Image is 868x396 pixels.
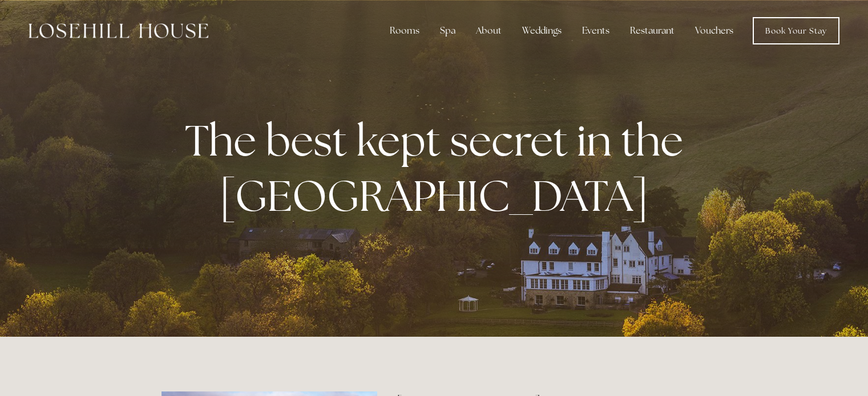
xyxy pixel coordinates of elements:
[381,19,429,42] div: Rooms
[573,19,619,42] div: Events
[29,23,208,38] img: Losehill House
[431,19,465,42] div: Spa
[467,19,511,42] div: About
[513,19,571,42] div: Weddings
[621,19,684,42] div: Restaurant
[753,17,839,44] a: Book Your Stay
[686,19,742,42] a: Vouchers
[185,112,692,224] strong: The best kept secret in the [GEOGRAPHIC_DATA]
